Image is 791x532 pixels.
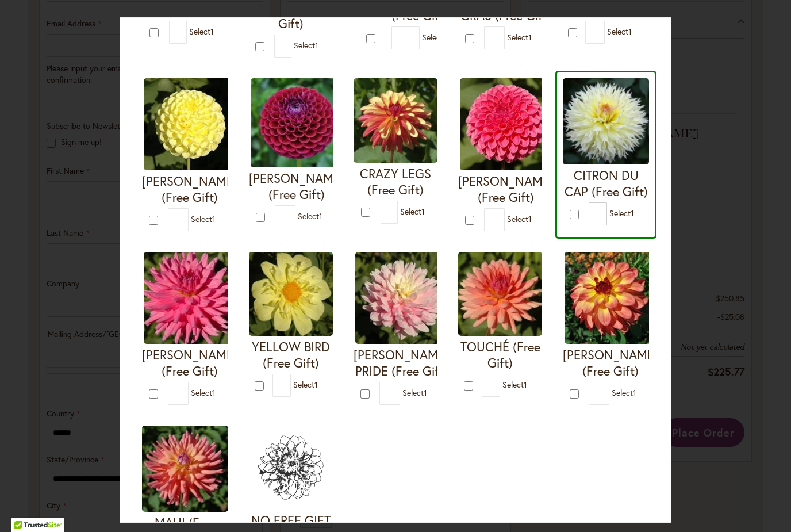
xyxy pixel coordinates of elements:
span: Select [402,387,427,398]
iframe: Launch Accessibility Center [9,491,41,523]
h4: [PERSON_NAME] (Free Gift) [563,347,658,379]
img: CRAZY LEGS (Free Gift) [354,78,437,163]
img: MAUI (Free Gift) [142,426,228,512]
span: 1 [424,387,427,398]
img: TOUCHÉ (Free Gift) [458,252,542,336]
span: Select [400,205,425,216]
span: 1 [314,379,318,390]
span: Select [294,40,318,51]
img: CITRON DU CAP (Free Gift) [563,78,649,164]
img: CHILSON'S PRIDE (Free Gift) [355,252,447,344]
img: HERBERT SMITH (Free Gift) [144,252,236,344]
img: NO FREE GIFT REQUESTED [249,426,333,510]
span: Select [612,387,636,398]
span: Select [502,379,527,390]
h4: [PERSON_NAME] (Free Gift) [142,173,237,205]
h4: [PERSON_NAME] PRIDE (Free Gift) [354,347,449,379]
h4: [PERSON_NAME] (Free Gift) [142,347,237,379]
img: YELLOW BIRD (Free Gift) [249,252,333,336]
span: Select [607,26,632,37]
img: MAI TAI (Free Gift) [565,252,656,344]
h4: TOUCHÉ (Free Gift) [458,339,542,371]
span: Select [507,32,532,43]
span: Select [422,32,447,43]
span: 1 [212,213,216,224]
img: IVANETTI (Free Gift) [251,78,343,167]
span: Select [609,208,634,219]
h4: CRAZY LEGS (Free Gift) [354,166,437,198]
span: 1 [315,40,318,51]
span: 1 [210,26,214,37]
span: Select [191,213,216,224]
h4: YELLOW BIRD (Free Gift) [249,339,333,371]
span: 1 [628,26,632,37]
span: 1 [528,213,532,224]
h4: CITRON DU CAP (Free Gift) [563,167,649,200]
span: Select [293,379,318,390]
span: 1 [212,387,216,398]
h4: [PERSON_NAME] (Free Gift) [249,170,344,202]
span: 1 [633,387,636,398]
span: 1 [631,208,634,219]
span: Select [507,213,532,224]
span: 1 [319,210,322,221]
h4: [PERSON_NAME] (Free Gift) [458,173,554,205]
img: REBECCA LYNN (Free Gift) [460,78,552,170]
span: Select [298,210,322,221]
span: 1 [421,205,425,216]
span: 1 [528,32,532,43]
span: Select [191,387,216,398]
span: Select [189,26,214,37]
span: 1 [524,379,527,390]
img: NETTIE (Free Gift) [144,78,236,170]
